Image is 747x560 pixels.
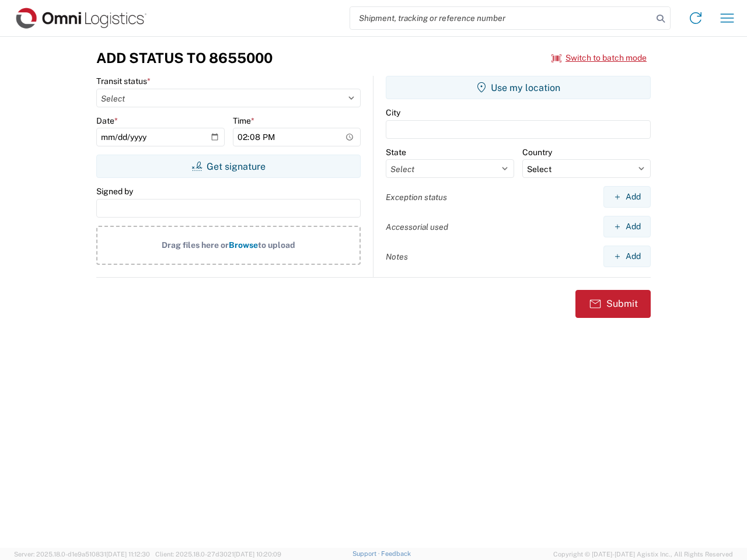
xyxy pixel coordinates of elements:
[96,186,133,197] label: Signed by
[352,550,382,557] a: Support
[350,7,652,29] input: Shipment, tracking or reference number
[381,550,411,557] a: Feedback
[386,76,651,99] button: Use my location
[14,551,150,558] span: Server: 2025.18.0-d1e9a510831
[96,76,151,86] label: Transit status
[233,116,254,126] label: Time
[386,251,408,262] label: Notes
[522,147,552,157] label: Country
[603,216,651,237] button: Add
[106,551,150,558] span: [DATE] 11:12:30
[155,551,281,558] span: Client: 2025.18.0-27d3021
[553,549,733,559] span: Copyright © [DATE]-[DATE] Agistix Inc., All Rights Reserved
[96,155,361,178] button: Get signature
[575,290,651,318] button: Submit
[258,240,295,250] span: to upload
[603,186,651,208] button: Add
[386,147,406,157] label: State
[386,107,400,118] label: City
[603,246,651,267] button: Add
[551,48,647,68] button: Switch to batch mode
[96,116,118,126] label: Date
[386,222,448,232] label: Accessorial used
[229,240,258,250] span: Browse
[162,240,229,250] span: Drag files here or
[96,50,273,66] h3: Add Status to 8655000
[234,551,281,558] span: [DATE] 10:20:09
[386,192,447,202] label: Exception status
